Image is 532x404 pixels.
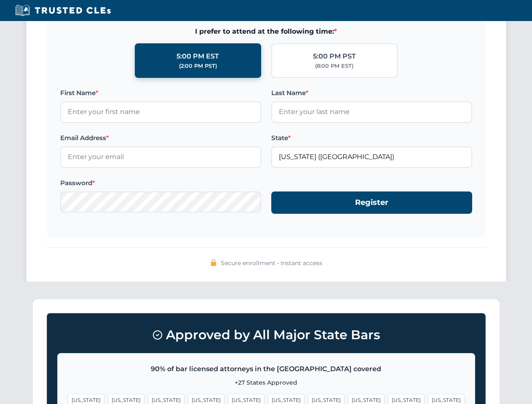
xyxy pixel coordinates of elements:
[179,62,217,70] div: (2:00 PM PST)
[176,51,219,62] div: 5:00 PM EST
[60,101,261,122] input: Enter your first name
[271,146,472,167] input: Florida (FL)
[271,133,472,143] label: State
[68,364,465,375] p: 90% of bar licensed attorneys in the [GEOGRAPHIC_DATA] covered
[60,178,261,188] label: Password
[221,258,322,268] span: Secure enrollment • Instant access
[60,88,261,98] label: First Name
[271,191,472,214] button: Register
[315,62,353,70] div: (8:00 PM EST)
[210,259,217,266] img: 🔒
[60,146,261,167] input: Enter your email
[13,4,113,17] img: Trusted CLEs
[60,26,472,37] span: I prefer to attend at the following time:
[271,101,472,122] input: Enter your last name
[68,378,465,387] p: +27 States Approved
[313,51,356,62] div: 5:00 PM PST
[60,133,261,143] label: Email Address
[271,88,472,98] label: Last Name
[57,324,475,346] h3: Approved by All Major State Bars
